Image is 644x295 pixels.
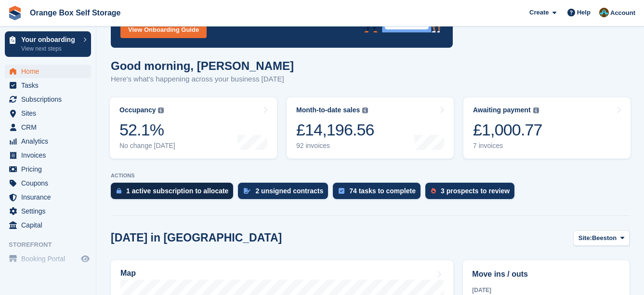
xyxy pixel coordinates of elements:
p: Your onboarding [21,36,79,43]
a: 1 active subscription to allocate [111,183,238,204]
h2: Move ins / outs [472,268,620,280]
a: menu [5,107,91,120]
div: Awaiting payment [473,106,531,114]
a: Your onboarding View next steps [5,31,91,57]
h1: Good morning, [PERSON_NAME] [111,59,294,72]
img: Mike [599,8,609,17]
button: Site: Beeston [573,230,630,246]
span: Help [577,8,591,17]
a: Month-to-date sales £14,196.56 92 invoices [287,97,454,159]
span: Site: [578,233,592,243]
div: £14,196.56 [296,120,374,140]
a: menu [5,218,91,232]
div: Month-to-date sales [296,106,360,114]
div: 92 invoices [296,142,374,150]
span: Settings [21,204,79,218]
div: 2 unsigned contracts [255,187,323,195]
div: 3 prospects to review [441,187,510,195]
p: Here's what's happening across your business [DATE] [111,74,294,85]
div: 1 active subscription to allocate [126,187,228,195]
span: Subscriptions [21,93,79,106]
span: Capital [21,218,79,232]
a: 2 unsigned contracts [238,183,333,204]
a: menu [5,65,91,78]
span: Tasks [21,79,79,92]
div: Occupancy [119,106,156,114]
p: View next steps [21,44,79,53]
span: Pricing [21,162,79,176]
span: Storefront [9,240,96,250]
img: icon-info-grey-7440780725fd019a000dd9b08b2336e03edf1995a4989e88bcd33f0948082b44.svg [158,107,164,113]
a: menu [5,190,91,204]
img: icon-info-grey-7440780725fd019a000dd9b08b2336e03edf1995a4989e88bcd33f0948082b44.svg [362,107,368,113]
a: menu [5,252,91,266]
a: menu [5,148,91,162]
span: Account [610,8,635,18]
a: Preview store [79,253,91,265]
span: Invoices [21,148,79,162]
span: Analytics [21,134,79,148]
a: Occupancy 52.1% No change [DATE] [110,97,277,159]
div: No change [DATE] [119,142,175,150]
div: £1,000.77 [473,120,542,140]
a: 74 tasks to complete [333,183,425,204]
a: menu [5,93,91,106]
h2: [DATE] in [GEOGRAPHIC_DATA] [111,231,282,244]
a: 3 prospects to review [425,183,519,204]
img: contract_signature_icon-13c848040528278c33f63329250d36e43548de30e8caae1d1a13099fd9432cc5.svg [244,188,250,194]
div: 7 invoices [473,142,542,150]
span: CRM [21,121,79,134]
span: Coupons [21,176,79,190]
a: Orange Box Self Storage [26,5,125,21]
a: menu [5,79,91,92]
a: View Onboarding Guide [120,21,207,38]
span: Sites [21,107,79,120]
a: menu [5,176,91,190]
img: stora-icon-8386f47178a22dfd0bd8f6a31ec36ba5ce8667c1dd55bd0f319d3a0aa187defe.svg [8,6,22,20]
a: menu [5,162,91,176]
span: Insurance [21,190,79,204]
img: prospect-51fa495bee0391a8d652442698ab0144808aea92771e9ea1ae160a38d050c398.svg [431,188,436,194]
span: Booking Portal [21,252,79,266]
img: icon-info-grey-7440780725fd019a000dd9b08b2336e03edf1995a4989e88bcd33f0948082b44.svg [533,107,539,113]
div: 74 tasks to complete [349,187,416,195]
span: Create [529,8,549,17]
span: Beeston [592,233,617,243]
a: menu [5,121,91,134]
a: Awaiting payment £1,000.77 7 invoices [463,97,631,159]
h2: Map [120,269,136,278]
img: active_subscription_to_allocate_icon-d502201f5373d7db506a760aba3b589e785aa758c864c3986d89f69b8ff3... [117,188,121,194]
div: 52.1% [119,120,175,140]
a: menu [5,204,91,218]
img: task-75834270c22a3079a89374b754ae025e5fb1db73e45f91037f5363f120a921f8.svg [339,188,344,194]
p: ACTIONS [111,173,630,179]
a: menu [5,134,91,148]
span: Home [21,65,79,78]
div: [DATE] [472,286,620,295]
